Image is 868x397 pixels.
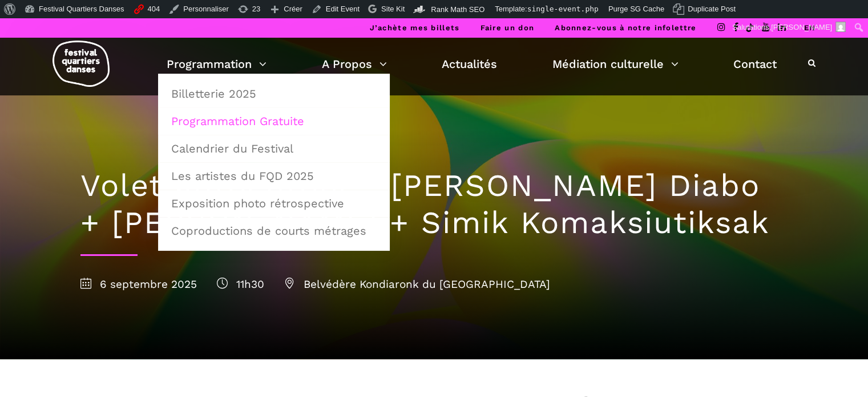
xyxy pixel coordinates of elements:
a: Les artistes du FQD 2025 [164,163,383,189]
a: Faire un don [480,23,534,32]
span: single-event.php [527,5,599,13]
a: Calendrier du Festival [164,135,383,162]
span: [PERSON_NAME] [771,23,832,31]
a: Médiation culturelle [552,54,679,74]
a: Programmation Gratuite [164,108,383,134]
a: Actualités [442,54,497,74]
a: Exposition photo rétrospective [164,190,383,216]
a: A Propos [322,54,387,74]
img: logo-fqd-med [53,41,110,87]
span: Belvédère Kondiaronk du [GEOGRAPHIC_DATA] [284,278,550,291]
a: Coproductions de courts métrages [164,218,383,244]
span: 6 septembre 2025 [80,278,197,291]
a: Abonnez-vous à notre infolettre [555,23,696,32]
h1: Volet autochtone : [PERSON_NAME] Diabo + [PERSON_NAME] + Simik Komaksiutiksak [80,167,788,242]
a: J’achète mes billets [369,23,459,32]
a: Contact [733,54,777,74]
span: Rank Math SEO [431,5,485,14]
span: Site Kit [381,5,405,13]
a: Salutations, [728,18,850,37]
a: Billetterie 2025 [164,81,383,107]
a: Programmation [167,54,267,74]
span: 11h30 [217,278,264,291]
